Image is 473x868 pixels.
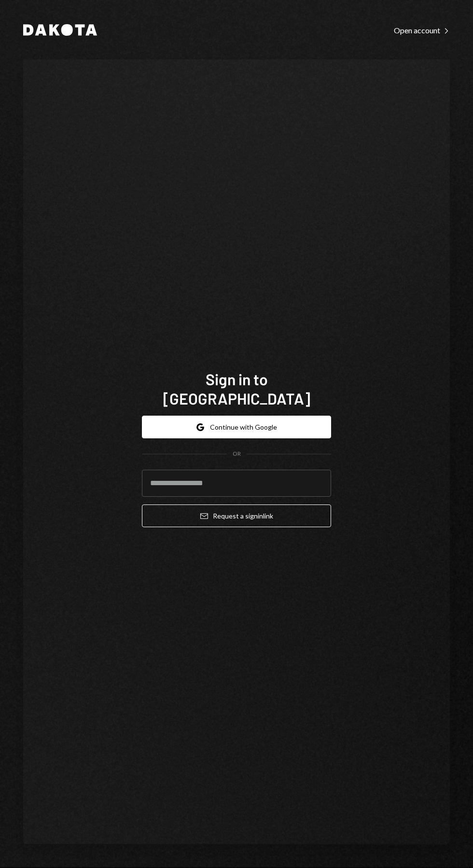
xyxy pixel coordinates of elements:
[394,26,450,35] div: Open account
[233,450,241,458] div: OR
[142,369,331,408] h1: Sign in to [GEOGRAPHIC_DATA]
[142,416,331,438] button: Continue with Google
[394,25,450,35] a: Open account
[142,504,331,527] button: Request a signinlink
